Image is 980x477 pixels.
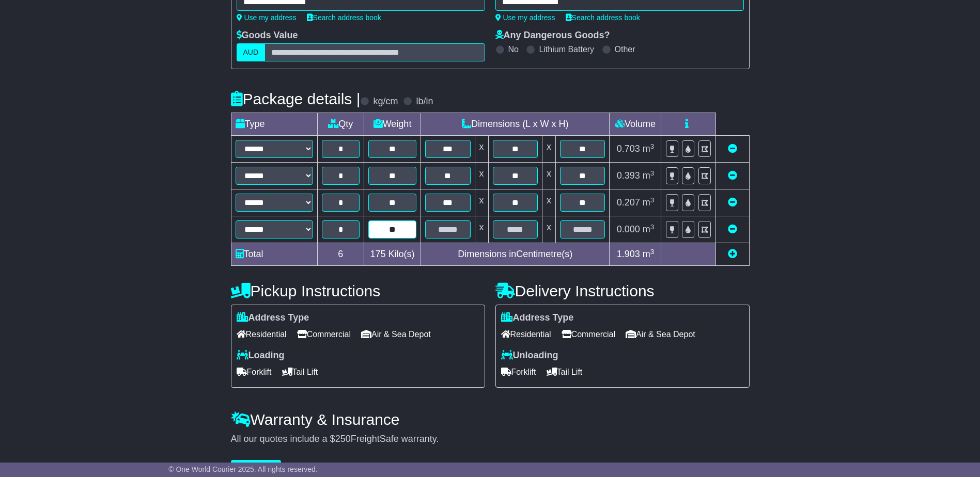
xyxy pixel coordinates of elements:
[617,249,640,259] span: 1.903
[650,223,655,231] sup: 3
[231,243,317,266] td: Total
[495,30,610,41] label: Any Dangerous Goods?
[317,113,364,136] td: Qty
[231,113,317,136] td: Type
[501,312,574,324] label: Address Type
[168,465,318,473] span: © One World Courier 2025. All rights reserved.
[643,197,655,208] span: m
[501,326,551,342] span: Residential
[231,282,485,299] h4: Pickup Instructions
[562,326,615,342] span: Commercial
[610,113,661,136] td: Volume
[542,136,555,163] td: x
[728,197,737,208] a: Remove this item
[307,13,381,22] a: Search address book
[416,96,433,107] label: lb/in
[547,364,583,380] span: Tail Lift
[317,243,364,266] td: 6
[650,196,655,204] sup: 3
[475,189,488,216] td: x
[728,170,737,181] a: Remove this item
[421,113,610,136] td: Dimensions (L x W x H)
[650,169,655,177] sup: 3
[475,136,488,163] td: x
[370,249,386,259] span: 175
[617,170,640,181] span: 0.393
[542,163,555,189] td: x
[237,326,287,342] span: Residential
[364,243,421,266] td: Kilo(s)
[231,90,361,107] h4: Package details |
[542,189,555,216] td: x
[501,364,536,380] span: Forklift
[542,216,555,243] td: x
[728,144,737,154] a: Remove this item
[237,350,285,361] label: Loading
[364,113,421,136] td: Weight
[231,434,750,445] div: All our quotes include a $ FreightSafe warranty.
[495,282,750,299] h4: Delivery Instructions
[237,364,272,380] span: Forklift
[728,224,737,234] a: Remove this item
[539,44,594,54] label: Lithium Battery
[617,224,640,234] span: 0.000
[617,144,640,154] span: 0.703
[615,44,635,54] label: Other
[475,163,488,189] td: x
[643,224,655,234] span: m
[237,13,297,22] a: Use my address
[297,326,351,342] span: Commercial
[650,248,655,256] sup: 3
[617,197,640,208] span: 0.207
[237,43,266,61] label: AUD
[650,142,655,150] sup: 3
[643,170,655,181] span: m
[475,216,488,243] td: x
[643,144,655,154] span: m
[335,434,351,444] span: 250
[421,243,610,266] td: Dimensions in Centimetre(s)
[643,249,655,259] span: m
[373,96,398,107] label: kg/cm
[282,364,318,380] span: Tail Lift
[501,350,558,361] label: Unloading
[495,13,555,22] a: Use my address
[728,249,737,259] a: Add new item
[237,30,298,41] label: Goods Value
[231,411,750,428] h4: Warranty & Insurance
[237,312,309,324] label: Address Type
[566,13,640,22] a: Search address book
[361,326,431,342] span: Air & Sea Depot
[508,44,519,54] label: No
[626,326,695,342] span: Air & Sea Depot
